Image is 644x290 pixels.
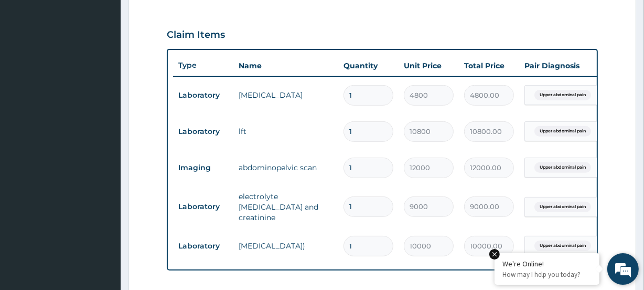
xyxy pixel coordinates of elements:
[519,55,635,76] th: Pair Diagnosis
[338,55,399,76] th: Quantity
[233,121,338,142] td: lft
[55,59,176,72] div: Chat with us now
[233,186,338,228] td: electrolyte [MEDICAL_DATA] and creatinine
[534,241,591,251] span: Upper abdominal pain
[173,122,233,141] td: Laboratory
[534,202,591,212] span: Upper abdominal pain
[173,86,233,105] td: Laboratory
[233,55,338,76] th: Name
[233,85,338,106] td: [MEDICAL_DATA]
[459,55,519,76] th: Total Price
[534,162,591,173] span: Upper abdominal pain
[173,56,233,75] th: Type
[19,53,42,79] img: d_794563401_company_1708531726252_794563401
[502,270,592,279] p: How may I help you today?
[167,29,225,41] h3: Claim Items
[502,259,592,268] div: We're Online!
[233,235,338,256] td: [MEDICAL_DATA])
[5,185,200,222] textarea: Type your message and hit 'Enter'
[534,126,591,137] span: Upper abdominal pain
[61,81,145,188] span: We're online!
[399,55,459,76] th: Unit Price
[173,197,233,216] td: Laboratory
[173,158,233,178] td: Imaging
[173,236,233,256] td: Laboratory
[534,90,591,100] span: Upper abdominal pain
[233,157,338,178] td: abdominopelvic scan
[172,5,197,30] div: Minimize live chat window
